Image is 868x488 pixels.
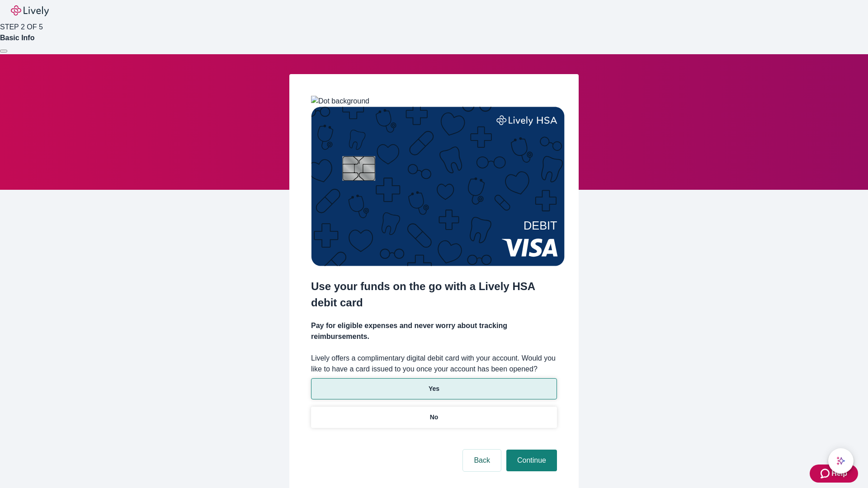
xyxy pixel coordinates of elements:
[821,468,831,479] svg: Zendesk support icon
[311,353,557,375] label: Lively offers a complimentary digital debit card with your account. Would you like to have a card...
[463,450,501,471] button: Back
[430,413,439,422] p: No
[506,450,557,471] button: Continue
[831,468,847,479] span: Help
[828,448,854,474] button: chat
[311,320,557,342] h4: Pay for eligible expenses and never worry about tracking reimbursements.
[429,384,439,394] p: Yes
[311,378,557,399] button: Yes
[311,278,557,311] h2: Use your funds on the go with a Lively HSA debit card
[311,107,565,266] img: Debit card
[836,456,845,465] svg: Lively AI Assistant
[11,5,49,16] img: Lively
[810,465,858,483] button: Zendesk support iconHelp
[311,96,369,107] img: Dot background
[311,407,557,428] button: No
